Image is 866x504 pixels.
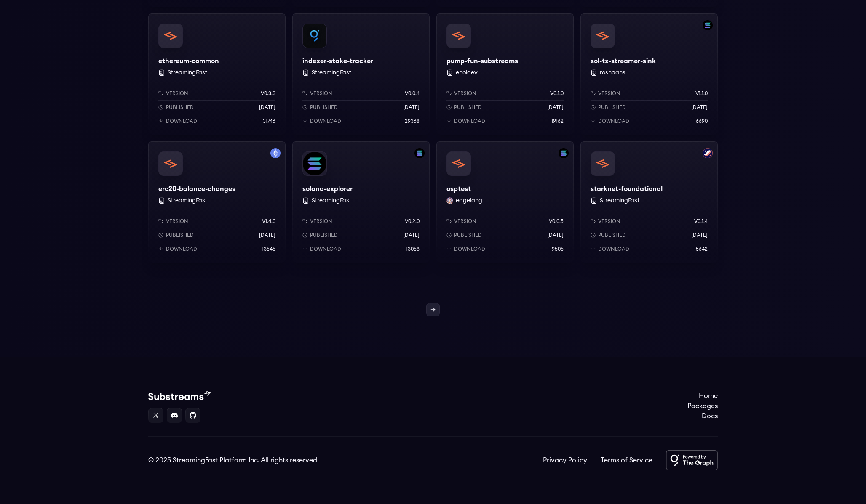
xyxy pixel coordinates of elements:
a: Home [687,391,718,401]
p: [DATE] [259,232,275,239]
p: v0.1.0 [550,90,564,97]
p: v1.4.0 [262,218,275,225]
img: Powered by The Graph [666,450,718,470]
p: [DATE] [691,104,708,111]
img: Filter by solana network [559,148,569,158]
p: 19162 [551,118,564,125]
p: 29368 [405,118,420,125]
p: Download [166,246,197,252]
p: v0.0.4 [405,90,420,97]
img: Filter by starknet network [703,148,713,158]
p: Published [454,232,482,239]
a: Privacy Policy [543,455,587,465]
p: Version [166,90,188,97]
img: Substream's logo [148,391,211,401]
p: Download [598,118,629,125]
a: Filter by starknet networkstarknet-foundationalstarknet-foundational StreamingFastVersionv0.1.4Pu... [580,141,718,263]
button: StreamingFast [600,196,639,205]
button: StreamingFast [312,69,351,77]
p: v1.1.0 [695,90,708,97]
p: Version [166,218,188,225]
a: pump-fun-substreamspump-fun-substreams enoldevVersionv0.1.0Published[DATE]Download19162 [436,13,574,135]
p: Version [310,218,332,225]
p: Version [454,218,476,225]
p: [DATE] [403,104,420,111]
p: Published [598,104,626,111]
p: Download [454,246,485,252]
button: enoldev [456,69,478,77]
p: 16690 [694,118,708,125]
p: Version [310,90,332,97]
img: Filter by mainnet network [270,148,281,158]
img: Filter by solana network [703,20,713,30]
p: Download [310,118,341,125]
a: Filter by mainnet networkerc20-balance-changeserc20-balance-changes StreamingFastVersionv1.4.0Pub... [148,141,286,263]
p: 9505 [552,246,564,252]
p: Published [310,232,338,239]
a: Filter by solana networkosptestosptestedgelang edgelangVersionv0.0.5Published[DATE]Download9505 [436,141,574,263]
p: 31746 [263,118,275,125]
p: Download [454,118,485,125]
p: Version [598,218,620,225]
img: Filter by solana network [414,148,425,158]
p: [DATE] [259,104,275,111]
p: Published [166,232,194,239]
p: Download [310,246,341,252]
p: Published [166,104,194,111]
a: Filter by solana networksol-tx-streamer-sinksol-tx-streamer-sink roshaansVersionv1.1.0Published[D... [580,13,718,135]
p: Version [598,90,620,97]
button: StreamingFast [168,69,207,77]
button: StreamingFast [312,196,351,205]
p: [DATE] [403,232,420,239]
p: v0.3.3 [261,90,275,97]
button: StreamingFast [168,196,207,205]
p: Download [598,246,629,252]
a: Terms of Service [601,455,652,465]
a: Docs [687,411,718,421]
p: [DATE] [547,232,564,239]
p: Published [454,104,482,111]
a: ethereum-commonethereum-common StreamingFastVersionv0.3.3Published[DATE]Download31746 [148,13,286,135]
button: roshaans [600,69,625,77]
p: 13545 [262,246,275,252]
a: Filter by solana networksolana-explorersolana-explorer StreamingFastVersionv0.2.0Published[DATE]D... [292,141,430,263]
a: Packages [687,401,718,411]
a: indexer-stake-trackerindexer-stake-tracker StreamingFastVersionv0.0.4Published[DATE]Download29368 [292,13,430,135]
p: v0.1.4 [694,218,708,225]
p: Download [166,118,197,125]
p: Version [454,90,476,97]
p: [DATE] [691,232,708,239]
p: v0.2.0 [405,218,420,225]
p: Published [310,104,338,111]
p: 13058 [406,246,420,252]
p: v0.0.5 [549,218,564,225]
button: edgelang [456,196,482,205]
p: 5642 [696,246,708,252]
div: © 2025 StreamingFast Platform Inc. All rights reserved. [148,455,319,465]
p: [DATE] [547,104,564,111]
p: Published [598,232,626,239]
